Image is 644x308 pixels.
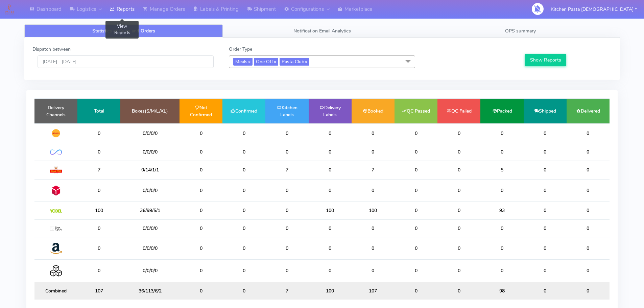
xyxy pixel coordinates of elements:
td: 0 [437,161,480,179]
label: Dispatch between [32,46,71,53]
td: 0 [524,202,567,219]
td: 0 [567,219,610,237]
a: x [273,58,276,65]
td: 0 [222,282,265,300]
img: MaxOptra [50,227,62,231]
td: 0 [222,237,265,259]
td: 0 [265,237,308,259]
td: Combined [34,282,77,300]
td: Delivery Labels [309,99,352,123]
td: 0 [567,260,610,282]
img: OnFleet [50,149,62,155]
img: Amazon [50,242,62,254]
label: Order Type [229,46,252,53]
td: 0 [352,179,395,202]
td: 0 [309,179,352,202]
td: 0 [180,202,222,219]
td: 0 [265,219,308,237]
td: 0 [77,219,120,237]
td: 0 [437,202,480,219]
td: 0 [395,202,437,219]
td: 0/0/0/0 [120,179,180,202]
td: Booked [352,99,395,123]
td: 0 [222,260,265,282]
td: 7 [265,282,308,300]
td: Total [77,99,120,123]
td: 0 [437,123,480,143]
td: 0 [77,237,120,259]
td: 0 [567,237,610,259]
td: 0 [437,260,480,282]
span: Meals [233,58,253,66]
td: 0 [395,143,437,161]
span: Statistics of Sales and Orders [92,28,155,34]
img: DHL [50,129,62,138]
td: 107 [77,282,120,300]
td: 0 [567,202,610,219]
a: x [247,58,251,65]
td: 0 [265,143,308,161]
td: 0 [265,179,308,202]
td: 0 [567,282,610,300]
td: 0 [524,282,567,300]
button: Show Reports [525,54,566,66]
span: Notification Email Analytics [293,28,351,34]
td: 0 [77,179,120,202]
td: 0 [222,123,265,143]
td: 0 [480,143,523,161]
td: 0 [567,143,610,161]
td: 0 [309,237,352,259]
td: 0/0/0/0 [120,260,180,282]
td: 0 [352,123,395,143]
td: 0 [222,143,265,161]
td: 0 [180,123,222,143]
td: 0 [524,123,567,143]
td: 0 [480,237,523,259]
td: Packed [480,99,523,123]
td: 0/0/0/0 [120,123,180,143]
td: 0 [180,219,222,237]
td: Boxes(S/M/L/XL) [120,99,180,123]
td: 0/14/1/1 [120,161,180,179]
td: Shipped [524,99,567,123]
td: 0 [352,143,395,161]
td: 0 [480,219,523,237]
td: Confirmed [222,99,265,123]
img: Royal Mail [50,166,62,174]
td: 0 [352,219,395,237]
button: Kitchen Pasta [DEMOGRAPHIC_DATA] [546,2,642,16]
td: 0 [395,161,437,179]
td: 0 [352,237,395,259]
span: OPS summary [505,28,536,34]
td: 0 [309,161,352,179]
td: 0 [437,219,480,237]
span: One Off [254,58,278,66]
td: 0 [395,219,437,237]
td: 0 [480,123,523,143]
td: 0/0/0/0 [120,237,180,259]
td: 0/0/0/0 [120,219,180,237]
td: 0 [524,260,567,282]
td: 0 [352,260,395,282]
td: 0 [180,237,222,259]
img: Yodel [50,209,62,213]
td: Delivered [567,99,610,123]
td: 0 [265,260,308,282]
td: QC Failed [437,99,480,123]
td: 100 [352,202,395,219]
td: 0 [309,123,352,143]
a: x [304,58,307,65]
td: 0 [437,282,480,300]
td: Not Confirmed [180,99,222,123]
td: 0 [395,260,437,282]
td: 100 [309,202,352,219]
td: 107 [352,282,395,300]
td: 7 [265,161,308,179]
td: 36/113/6/2 [120,282,180,300]
img: Collection [50,265,62,277]
td: 0 [567,123,610,143]
input: Pick the Daterange [38,55,214,68]
td: 0 [395,237,437,259]
td: 0 [222,179,265,202]
td: 0 [524,143,567,161]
